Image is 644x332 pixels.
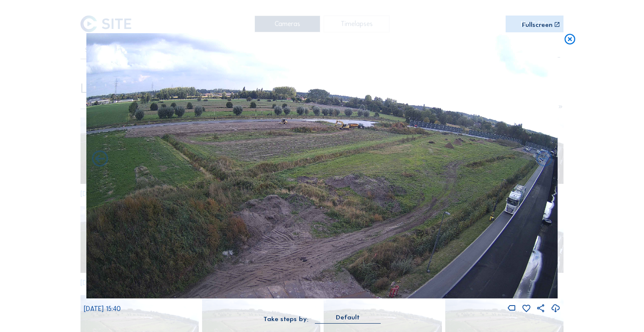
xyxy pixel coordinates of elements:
[535,149,554,169] i: Back
[90,149,109,169] i: Forward
[522,21,553,28] div: Fullscreen
[86,33,558,299] img: Image
[84,305,121,313] span: [DATE] 15:40
[263,316,309,322] div: Take steps by:
[336,314,360,321] div: Default
[315,314,381,323] div: Default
